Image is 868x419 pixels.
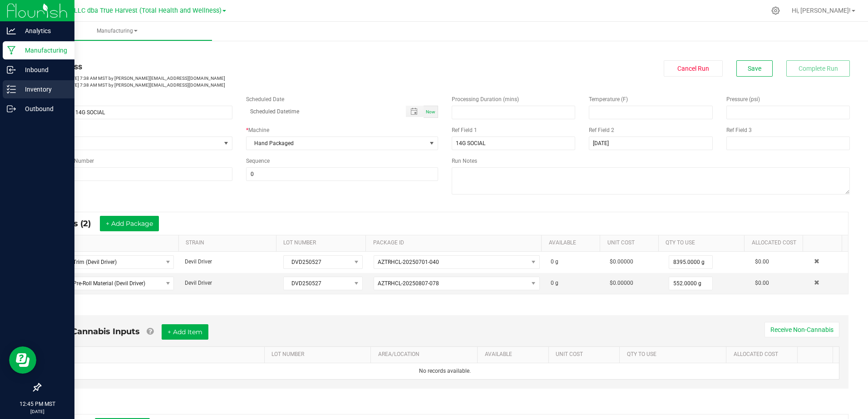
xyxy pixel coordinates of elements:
p: Outbound [16,103,70,114]
a: STRAINSortable [186,239,272,247]
a: PACKAGE IDSortable [373,239,538,247]
inline-svg: Inbound [7,65,16,74]
a: LOT NUMBERSortable [271,351,367,358]
span: Run Notes [452,158,477,164]
a: Manufacturing [22,22,212,41]
span: Devil Driver [185,258,212,265]
a: AVAILABLESortable [485,351,545,358]
span: Hand Packaged [247,137,427,150]
span: Save [748,65,761,72]
a: Unit CostSortable [556,351,616,358]
span: DVD250527 [284,256,351,268]
span: Devil Driver [185,280,212,286]
span: Ref Field 3 [726,127,752,133]
span: Machine [248,127,269,133]
p: [DATE] [4,408,70,415]
a: Unit CostSortable [607,239,655,247]
div: In Progress [40,60,438,73]
span: Pressure (psi) [726,96,760,102]
p: [DATE] 7:38 AM MST by [PERSON_NAME][EMAIL_ADDRESS][DOMAIN_NAME] [40,75,438,82]
a: LOT NUMBERSortable [283,239,362,247]
span: None [40,137,221,150]
p: Analytics [16,25,70,36]
a: ITEMSortable [49,239,175,247]
span: Manufacturing [22,27,212,35]
span: NO DATA FOUND [47,277,174,290]
p: Inventory [16,84,70,95]
span: $0.00 [755,258,769,265]
a: Allocated CostSortable [734,351,794,358]
span: DVD250527 [284,277,351,290]
span: Temperature (F) [589,96,628,102]
span: 0 [551,280,554,286]
inline-svg: Analytics [7,26,16,35]
a: QTY TO USESortable [627,351,723,358]
inline-svg: Inventory [7,85,16,94]
span: Sequence [246,158,270,164]
a: QTY TO USESortable [666,239,740,247]
span: g [555,258,558,265]
span: $0.00 [755,280,769,286]
span: DXR FINANCE 4 LLC dba True Harvest (Total Health and Wellness) [26,7,222,15]
div: Manage settings [770,6,781,15]
a: ITEMSortable [58,351,261,358]
span: Hi, [PERSON_NAME]! [792,7,851,14]
a: AVAILABLESortable [549,239,597,247]
span: Scheduled Date [246,96,284,102]
span: NO DATA FOUND [374,277,540,290]
a: Allocated CostSortable [752,239,799,247]
a: AREA/LOCATIONSortable [378,351,474,358]
button: Save [736,60,773,77]
span: BULK - Pre-Roll Material (Devil Driver) [48,277,162,290]
button: Complete Run [786,60,850,77]
span: Ref Field 1 [452,127,477,133]
input: Scheduled Datetime [246,106,397,117]
inline-svg: Outbound [7,104,16,113]
span: 0 [551,258,554,265]
iframe: Resource center [9,346,36,374]
span: NO DATA FOUND [374,255,540,269]
p: [DATE] 7:38 AM MST by [PERSON_NAME][EMAIL_ADDRESS][DOMAIN_NAME] [40,82,438,88]
span: AZTRHCL-20250701-040 [378,259,439,265]
span: AZTRHCL-20250807-078 [378,280,439,287]
p: 12:45 PM MST [4,400,70,408]
p: Manufacturing [16,45,70,56]
span: Now [426,109,435,114]
span: Inputs (2) [51,219,100,229]
a: Sortable [810,239,838,247]
p: Inbound [16,64,70,75]
button: Receive Non-Cannabis [764,322,839,337]
td: No records available. [51,363,839,379]
button: Cancel Run [664,60,723,77]
inline-svg: Manufacturing [7,46,16,55]
span: g [555,280,558,286]
span: Complete Run [799,65,838,72]
span: Processing Duration (mins) [452,96,519,102]
span: $0.00000 [610,280,633,286]
a: Sortable [804,351,829,358]
span: $0.00000 [610,258,633,265]
span: BULK - Trim (Devil Driver) [48,256,162,268]
span: NO DATA FOUND [47,255,174,269]
a: Add Non-Cannabis items that were also consumed in the run (e.g. gloves and packaging); Also add N... [147,326,153,336]
span: Toggle popup [406,106,424,117]
span: Ref Field 2 [589,127,614,133]
button: + Add Item [162,324,208,340]
button: + Add Package [100,216,159,231]
span: Non-Cannabis Inputs [50,326,140,336]
span: Cancel Run [677,65,709,72]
